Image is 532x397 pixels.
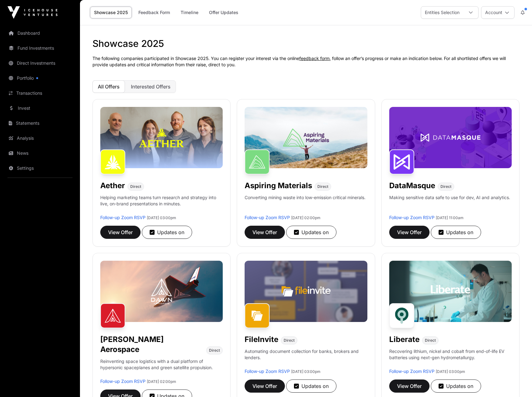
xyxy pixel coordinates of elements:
button: Updates on [431,226,481,239]
p: Recovering lithium, nickel and cobalt from end-of-life EV batteries using next-gen hydrometallurgy. [389,348,512,368]
span: Interested Offers [131,83,171,90]
button: View Offer [245,379,285,393]
h1: FileInvite [245,334,278,344]
a: Fund Investments [5,41,75,55]
a: Follow-up Zoom RSVP [245,215,290,220]
span: Direct [209,348,220,353]
img: DataMasque-Banner.jpg [389,107,512,168]
span: [DATE] 03:00pm [147,215,176,220]
a: Follow-up Zoom RSVP [389,215,435,220]
span: View Offer [252,229,277,236]
button: View Offer [245,226,285,239]
div: Updates on [294,229,329,236]
a: Follow-up Zoom RSVP [100,379,146,384]
a: Statements [5,116,75,130]
img: DataMasque [389,149,414,174]
button: View Offer [389,379,430,393]
img: Aspiring Materials [245,149,270,174]
h1: [PERSON_NAME] Aerospace [100,334,204,354]
div: Updates on [150,229,184,236]
p: Reinventing space logistics with a dual platform of hypersonic spaceplanes and green satellite pr... [100,358,223,378]
button: Updates on [286,379,336,393]
img: Liberate-Banner.jpg [389,261,512,322]
span: [DATE] 02:00pm [291,215,321,220]
a: Settings [5,161,75,175]
span: View Offer [252,382,277,390]
img: Aspiring-Banner.jpg [245,107,367,168]
h1: Liberate [389,334,420,344]
p: Helping marketing teams turn research and strategy into live, on-brand presentations in minutes. [100,194,223,214]
span: Direct [130,184,141,189]
a: Portfolio [5,71,75,85]
h1: Aspiring Materials [245,181,312,191]
span: All Offers [98,83,120,90]
a: Analysis [5,131,75,145]
span: [DATE] 11:00am [436,215,464,220]
a: Direct Investments [5,56,75,70]
h1: DataMasque [389,181,435,191]
span: View Offer [397,229,422,236]
a: feedback form [299,56,330,61]
a: Follow-up Zoom RSVP [245,369,290,374]
a: Follow-up Zoom RSVP [100,215,146,220]
span: [DATE] 03:00pm [436,369,465,374]
span: Direct [425,338,436,343]
div: Entities Selection [421,7,463,18]
iframe: Chat Widget [501,367,532,397]
img: FileInvite [245,303,270,328]
a: Invest [5,101,75,115]
a: Timeline [177,7,202,18]
span: View Offer [108,229,133,236]
img: Aether [100,149,125,174]
div: Updates on [294,382,329,390]
span: View Offer [397,382,422,390]
span: Direct [440,184,451,189]
button: Account [481,6,515,19]
a: Showcase 2025 [90,7,132,18]
a: Offer Updates [205,7,242,18]
a: Transactions [5,86,75,100]
h1: Showcase 2025 [92,38,520,49]
img: Icehouse Ventures Logo [7,6,57,19]
span: [DATE] 03:00pm [291,369,321,374]
span: [DATE] 02:00pm [147,379,176,384]
a: Follow-up Zoom RSVP [389,369,435,374]
a: News [5,146,75,160]
img: Dawn-Banner.jpg [100,261,223,322]
div: Updates on [439,229,473,236]
button: View Offer [100,226,141,239]
a: Feedback Form [134,7,174,18]
p: The following companies participated in Showcase 2025. You can register your interest via the onl... [92,55,520,68]
button: Updates on [286,226,336,239]
button: All Offers [92,80,125,93]
button: Updates on [431,379,481,393]
span: Direct [284,338,295,343]
p: Converting mining waste into low-emission critical minerals. [245,194,365,214]
img: Aether-Banner.jpg [100,107,223,168]
img: Dawn Aerospace [100,303,125,328]
div: Updates on [439,382,473,390]
span: Direct [317,184,328,189]
button: Interested Offers [126,80,176,93]
p: Making sensitive data safe to use for dev, AI and analytics. [389,194,510,214]
button: View Offer [389,226,430,239]
button: Updates on [142,226,192,239]
a: Dashboard [5,26,75,40]
img: File-Invite-Banner.jpg [245,261,367,322]
h1: Aether [100,181,125,191]
p: Automating document collection for banks, brokers and lenders. [245,348,367,368]
img: Liberate [389,303,414,328]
